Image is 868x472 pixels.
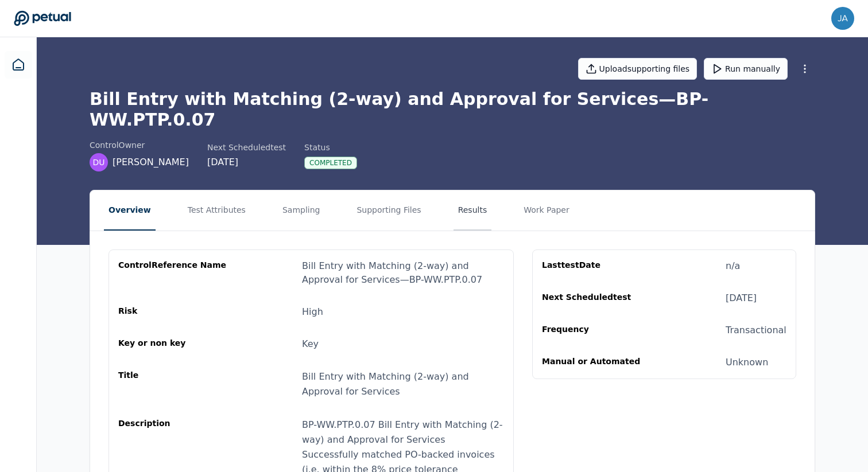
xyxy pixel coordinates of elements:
[278,190,325,231] button: Sampling
[90,139,189,151] div: control Owner
[726,356,768,369] div: Unknown
[90,89,815,130] h1: Bill Entry with Matching (2-way) and Approval for Services — BP-WW.PTP.0.07
[352,190,425,231] button: Supporting Files
[207,142,286,153] div: Next Scheduled test
[14,10,71,26] a: Go to Dashboard
[578,58,697,80] button: Uploadsupporting files
[207,155,286,169] div: [DATE]
[704,58,788,80] button: Run manually
[302,337,319,351] div: Key
[542,323,652,337] div: Frequency
[454,190,492,231] button: Results
[118,369,228,399] div: Title
[726,259,740,273] div: n/a
[304,157,357,169] div: Completed
[542,259,652,273] div: Last test Date
[113,155,189,169] span: [PERSON_NAME]
[304,142,357,153] div: Status
[726,291,757,305] div: [DATE]
[726,323,786,337] div: Transactional
[183,190,250,231] button: Test Attributes
[795,58,815,79] button: More Options
[519,190,574,231] button: Work Paper
[92,157,104,168] span: DU
[118,305,228,319] div: Risk
[90,190,815,231] nav: Tabs
[118,337,228,351] div: Key or non key
[542,291,652,305] div: Next Scheduled test
[5,51,32,79] a: Dashboard
[302,259,504,287] div: Bill Entry with Matching (2-way) and Approval for Services — BP-WW.PTP.0.07
[104,190,156,231] button: Overview
[302,305,323,319] div: High
[302,371,469,397] span: Bill Entry with Matching (2-way) and Approval for Services
[831,7,854,30] img: james+toast@petual.ai
[542,356,652,369] div: Manual or Automated
[118,259,228,287] div: control Reference Name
